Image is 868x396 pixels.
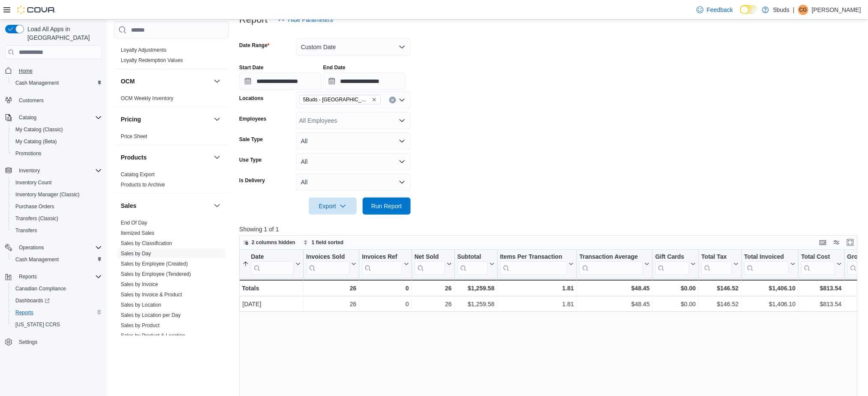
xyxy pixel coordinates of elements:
[121,115,141,124] h3: Pricing
[12,124,66,135] a: My Catalog (Classic)
[12,189,83,200] a: Inventory Manager (Classic)
[9,177,105,189] button: Inventory Count
[309,198,357,215] button: Export
[121,312,181,318] a: Sales by Location per Day
[15,227,37,234] span: Transfers
[296,133,411,150] button: All
[15,191,80,198] span: Inventory Manager (Classic)
[121,250,151,257] span: Sales by Day
[414,283,451,293] div: 26
[12,307,37,318] a: Reports
[399,97,406,103] button: Open list of options
[15,215,58,222] span: Transfers (Classic)
[288,15,333,24] span: Hide Parameters
[12,319,102,330] span: Washington CCRS
[114,45,229,69] div: Loyalty
[121,230,155,236] a: Itemized Sales
[389,97,396,103] button: Clear input
[2,64,105,77] button: Home
[15,165,43,176] button: Inventory
[15,66,36,76] a: Home
[121,95,173,101] a: OCM Weekly Inventory
[239,15,268,25] h3: Report
[15,272,102,282] span: Reports
[121,47,167,53] a: Loyalty Adjustments
[121,133,147,140] span: Price Sheet
[19,167,40,174] span: Inventory
[500,299,574,309] div: 1.81
[114,218,229,365] div: Sales
[457,283,494,293] div: $1,259.58
[12,124,102,135] span: My Catalog (Classic)
[12,136,60,147] a: My Catalog (Beta)
[121,271,191,278] span: Sales by Employee (Tendered)
[19,97,44,104] span: Customers
[12,148,45,159] a: Promotions
[9,213,105,225] button: Transfers (Classic)
[121,322,160,329] span: Sales by Product
[121,333,185,339] a: Sales by Product & Location
[799,5,807,15] span: CG
[121,261,188,267] a: Sales by Employee (Created)
[579,283,650,293] div: $48.45
[306,283,356,293] div: 26
[457,253,487,275] div: Subtotal
[15,203,54,210] span: Purchase Orders
[314,198,352,215] span: Export
[579,253,643,261] div: Transaction Average
[239,73,322,90] input: Press the down key to open a popover containing a calendar.
[9,295,105,307] a: Dashboards
[17,6,56,14] img: Cova
[12,201,102,212] span: Purchase Orders
[121,171,155,178] span: Catalog Export
[242,253,301,275] button: Date
[2,94,105,106] button: Customers
[9,225,105,236] button: Transfers
[121,312,181,319] span: Sales by Location per Day
[12,78,62,88] a: Cash Management
[12,296,102,306] span: Dashboards
[296,153,411,170] button: All
[801,253,835,261] div: Total Cost
[701,283,739,293] div: $146.52
[12,189,102,200] span: Inventory Manager (Classic)
[15,272,40,282] button: Reports
[801,253,841,275] button: Total Cost
[121,153,210,162] button: Products
[15,242,48,253] button: Operations
[693,1,737,18] a: Feedback
[239,115,266,122] label: Employees
[239,157,262,163] label: Use Type
[121,251,151,257] a: Sales by Day
[744,253,789,275] div: Total Invoiced
[251,253,294,275] div: Date
[5,61,102,370] nav: Complex example
[212,114,222,124] button: Pricing
[251,253,294,261] div: Date
[457,253,487,261] div: Subtotal
[2,336,105,348] button: Settings
[9,124,105,136] button: My Catalog (Classic)
[114,93,229,107] div: OCM
[306,253,349,275] div: Invoices Sold
[655,253,696,275] button: Gift Cards
[121,332,185,339] span: Sales by Product & Location
[812,5,861,15] p: [PERSON_NAME]
[212,76,222,86] button: OCM
[500,283,574,293] div: 1.81
[239,95,264,102] label: Locations
[240,237,299,248] button: 2 columns hidden
[701,299,739,309] div: $146.52
[121,301,161,308] span: Sales by Location
[24,25,102,42] span: Load All Apps in [GEOGRAPHIC_DATA]
[12,284,102,294] span: Canadian Compliance
[296,174,411,191] button: All
[362,253,402,275] div: Invoices Ref
[121,219,147,226] span: End Of Day
[121,181,165,188] span: Products to Archive
[299,95,381,104] span: 5Buds - Weyburn
[323,64,346,71] label: End Date
[306,253,349,261] div: Invoices Sold
[801,253,835,275] div: Total Cost
[15,309,33,316] span: Reports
